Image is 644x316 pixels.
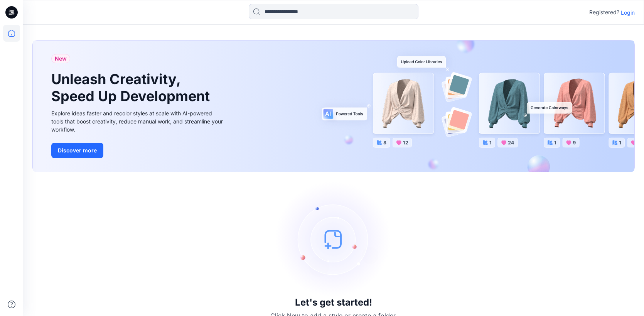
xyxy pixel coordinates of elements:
[51,109,225,133] div: Explore ideas faster and recolor styles at scale with AI-powered tools that boost creativity, red...
[55,54,67,63] span: New
[51,71,213,104] h1: Unleash Creativity, Speed Up Development
[51,143,103,158] button: Discover more
[276,181,391,297] img: empty-state-image.svg
[51,143,225,158] a: Discover more
[295,297,372,308] h3: Let's get started!
[589,8,619,17] p: Registered?
[621,8,635,17] p: Login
